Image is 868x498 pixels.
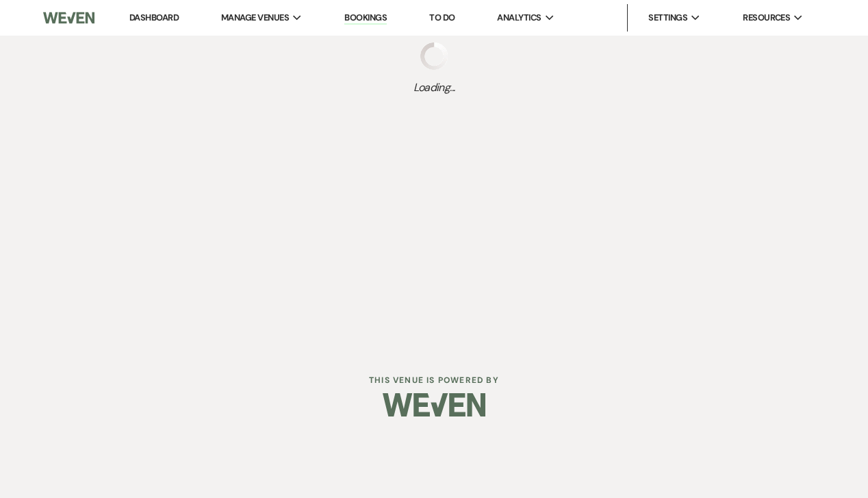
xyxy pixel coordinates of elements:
[648,11,687,25] span: Settings
[344,12,387,25] a: Bookings
[413,79,455,96] span: Loading...
[743,11,790,25] span: Resources
[429,12,455,23] a: To Do
[383,381,485,429] img: Weven Logo
[43,3,94,32] img: Weven Logo
[497,11,541,25] span: Analytics
[221,11,289,25] span: Manage Venues
[420,42,448,70] img: loading spinner
[129,12,179,23] a: Dashboard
